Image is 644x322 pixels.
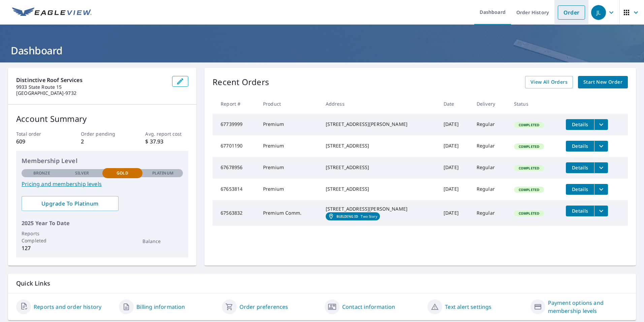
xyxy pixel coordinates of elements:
[117,170,128,176] p: Gold
[213,76,269,88] p: Recent Orders
[22,180,183,188] a: Pricing and membership levels
[558,5,585,20] a: Order
[145,137,188,145] p: $ 37.93
[471,200,509,226] td: Regular
[213,114,258,135] td: 67739999
[16,137,59,145] p: 609
[33,170,50,176] p: Bronze
[509,94,560,114] th: Status
[336,214,358,218] em: Building ID
[326,164,433,171] div: [STREET_ADDRESS]
[566,206,594,216] button: detailsBtn-67563832
[515,123,543,127] span: Completed
[213,135,258,157] td: 67701190
[438,157,471,179] td: [DATE]
[213,200,258,226] td: 67563832
[594,184,608,195] button: filesDropdownBtn-67653814
[213,179,258,200] td: 67653814
[326,206,433,212] div: [STREET_ADDRESS][PERSON_NAME]
[22,156,183,165] p: Membership Level
[515,166,543,170] span: Completed
[566,162,594,173] button: detailsBtn-67678956
[326,186,433,192] div: [STREET_ADDRESS]
[142,238,183,245] p: Balance
[22,219,183,227] p: 2025 Year To Date
[570,186,590,192] span: Details
[16,90,167,96] p: [GEOGRAPHIC_DATA]-9732
[81,137,124,145] p: 2
[471,179,509,200] td: Regular
[258,200,320,226] td: Premium Comm.
[258,179,320,200] td: Premium
[548,299,628,315] a: Payment options and membership levels
[594,206,608,216] button: filesDropdownBtn-67563832
[213,94,258,114] th: Report #
[320,94,438,114] th: Address
[591,5,606,20] div: JL
[258,157,320,179] td: Premium
[22,244,62,252] p: 127
[16,279,628,288] p: Quick Links
[594,141,608,152] button: filesDropdownBtn-67701190
[34,303,101,311] a: Reports and order history
[570,164,590,171] span: Details
[326,142,433,149] div: [STREET_ADDRESS]
[570,208,590,214] span: Details
[152,170,173,176] p: Platinum
[258,135,320,157] td: Premium
[445,303,491,311] a: Text alert settings
[570,121,590,128] span: Details
[12,7,92,18] img: EV Logo
[16,130,59,137] p: Total order
[136,303,185,311] a: Billing information
[515,211,543,216] span: Completed
[515,187,543,192] span: Completed
[438,94,471,114] th: Date
[8,44,636,57] h1: Dashboard
[530,78,568,86] span: View All Orders
[515,144,543,149] span: Completed
[16,76,167,84] p: Distinctive Roof Services
[594,119,608,130] button: filesDropdownBtn-67739999
[75,170,89,176] p: Silver
[471,135,509,157] td: Regular
[258,94,320,114] th: Product
[326,121,433,128] div: [STREET_ADDRESS][PERSON_NAME]
[22,196,119,211] a: Upgrade To Platinum
[258,114,320,135] td: Premium
[16,84,167,90] p: 9933 State Route 15
[566,119,594,130] button: detailsBtn-67739999
[570,143,590,149] span: Details
[525,76,573,88] a: View All Orders
[471,114,509,135] td: Regular
[22,230,62,244] p: Reports Completed
[81,130,124,137] p: Order pending
[594,162,608,173] button: filesDropdownBtn-67678956
[16,113,188,125] p: Account Summary
[471,157,509,179] td: Regular
[27,200,113,207] span: Upgrade To Platinum
[438,135,471,157] td: [DATE]
[326,212,380,220] a: Building IDTwo Story
[566,184,594,195] button: detailsBtn-67653814
[213,157,258,179] td: 67678956
[438,200,471,226] td: [DATE]
[578,76,628,88] a: Start New Order
[471,94,509,114] th: Delivery
[438,179,471,200] td: [DATE]
[145,130,188,137] p: Avg. report cost
[239,303,288,311] a: Order preferences
[438,114,471,135] td: [DATE]
[583,78,622,86] span: Start New Order
[566,141,594,152] button: detailsBtn-67701190
[342,303,395,311] a: Contact information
